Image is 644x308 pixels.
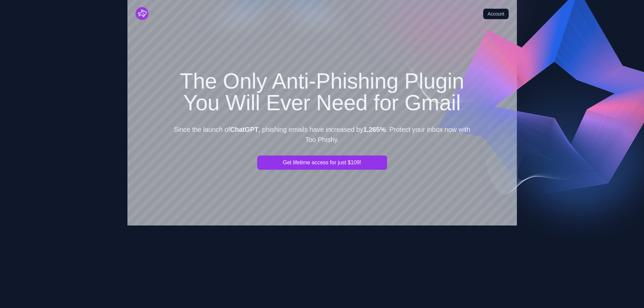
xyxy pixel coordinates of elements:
[171,70,474,114] h1: The Only Anti-Phishing Plugin You Will Ever Need for Gmail
[363,126,386,133] b: 1,265%
[136,7,148,20] img: Stellar
[136,7,148,20] a: Cruip
[230,126,258,133] b: ChatGPT
[257,156,387,170] button: Get lifetime access for just $109!
[483,8,508,19] a: Account
[171,124,474,145] p: Since the launch of , phishing emails have increased by . Protect your inbox now with Too Phishy.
